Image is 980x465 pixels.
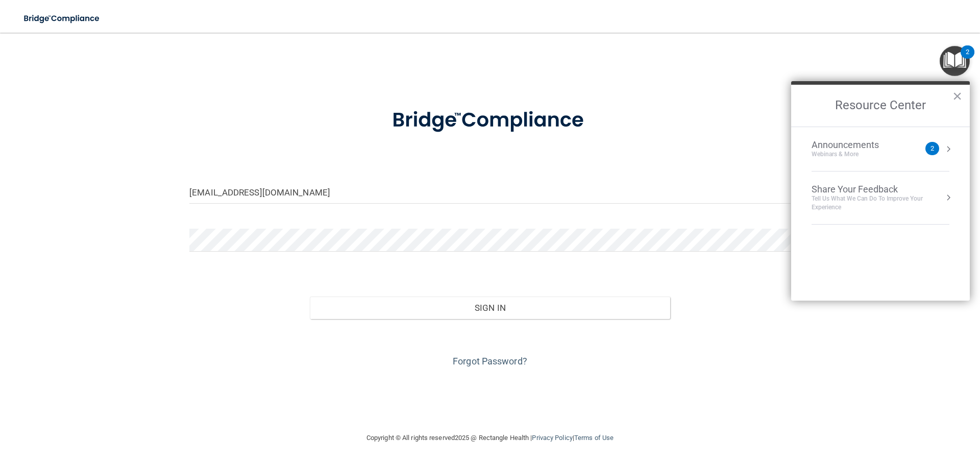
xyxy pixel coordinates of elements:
[952,88,962,104] button: Close
[791,85,970,127] h2: Resource Center
[812,139,899,151] div: Announcements
[574,434,614,442] a: Terms of Use
[812,184,949,195] div: Share Your Feedback
[940,46,970,76] button: Open Resource Center, 2 new notifications
[532,434,572,442] a: Privacy Policy
[189,181,791,204] input: Email
[812,194,949,212] div: Tell Us What We Can Do to Improve Your Experience
[453,356,527,366] a: Forgot Password?
[791,81,970,301] div: Resource Center
[304,422,676,454] div: Copyright © All rights reserved 2025 @ Rectangle Health | |
[310,297,671,319] button: Sign In
[371,94,609,147] img: bridge_compliance_login_screen.278c3ca4.svg
[966,52,969,65] div: 2
[812,150,899,159] div: Webinars & More
[15,8,109,29] img: bridge_compliance_login_screen.278c3ca4.svg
